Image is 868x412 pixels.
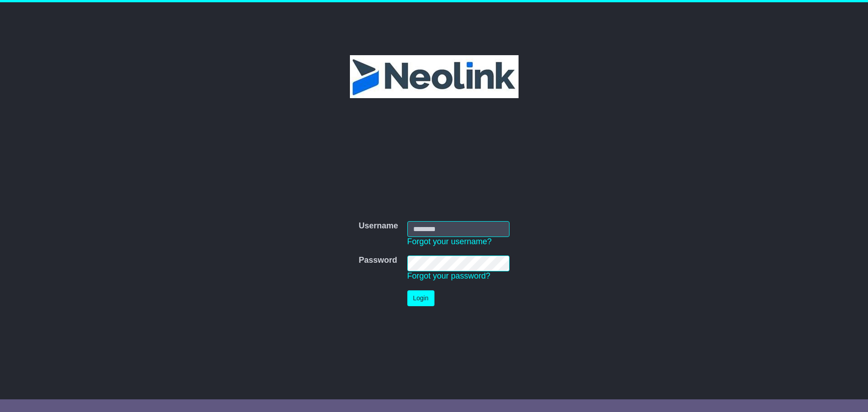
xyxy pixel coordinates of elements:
[407,237,492,246] a: Forgot your username?
[350,55,519,98] img: Neolink
[407,271,491,280] a: Forgot your password?
[359,221,398,231] label: Username
[359,256,397,265] label: Password
[407,290,434,306] button: Login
